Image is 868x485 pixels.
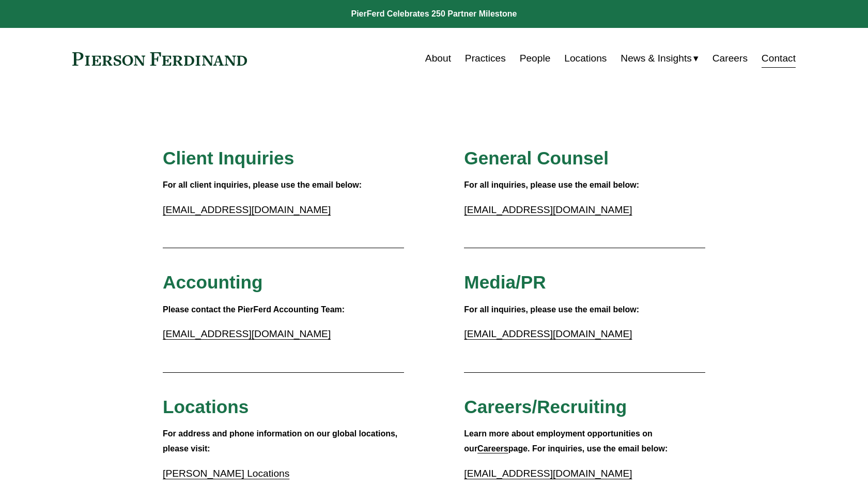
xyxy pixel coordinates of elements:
[163,272,263,292] span: Accounting
[464,272,546,292] span: Media/PR
[163,148,294,168] span: Client Inquiries
[163,429,400,453] strong: For address and phone information on our global locations, please visit:
[464,468,632,479] a: [EMAIL_ADDRESS][DOMAIN_NAME]
[464,204,632,215] a: [EMAIL_ADDRESS][DOMAIN_NAME]
[464,148,609,168] span: General Counsel
[464,305,639,314] strong: For all inquiries, please use the email below:
[163,305,345,314] strong: Please contact the PierFerd Accounting Team:
[712,49,748,68] a: Careers
[477,444,508,453] a: Careers
[465,49,506,68] a: Practices
[464,328,632,339] a: [EMAIL_ADDRESS][DOMAIN_NAME]
[520,49,551,68] a: People
[464,429,655,453] strong: Learn more about employment opportunities on our
[425,49,451,68] a: About
[508,444,668,453] strong: page. For inquiries, use the email below:
[564,49,607,68] a: Locations
[621,49,699,68] a: folder dropdown
[621,50,692,68] span: News & Insights
[163,180,362,189] strong: For all client inquiries, please use the email below:
[163,328,331,339] a: [EMAIL_ADDRESS][DOMAIN_NAME]
[163,397,249,417] span: Locations
[163,468,289,479] a: [PERSON_NAME] Locations
[163,204,331,215] a: [EMAIL_ADDRESS][DOMAIN_NAME]
[762,49,796,68] a: Contact
[464,397,627,417] span: Careers/Recruiting
[464,180,639,189] strong: For all inquiries, please use the email below:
